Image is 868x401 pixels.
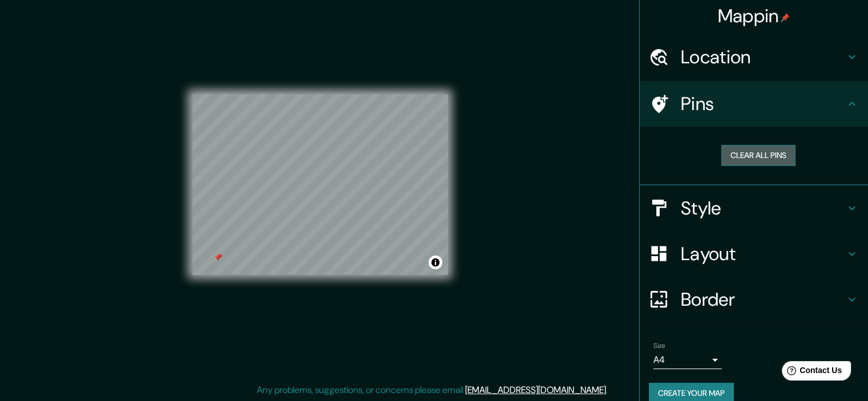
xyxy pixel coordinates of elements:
img: pin-icon.png [781,13,790,22]
canvas: Map [192,94,448,275]
button: Clear all pins [721,145,796,166]
h4: Location [681,46,845,68]
h4: Layout [681,242,845,265]
div: Pins [640,81,868,127]
h4: Pins [681,92,845,115]
a: [EMAIL_ADDRESS][DOMAIN_NAME] [465,384,606,396]
div: A4 [653,351,722,369]
h4: Style [681,197,845,220]
div: Location [640,34,868,80]
div: . [608,383,609,397]
div: Style [640,185,868,231]
div: Layout [640,231,868,277]
iframe: Help widget launcher [766,357,855,388]
label: Size [653,341,665,350]
p: Any problems, suggestions, or concerns please email . [257,383,608,397]
h4: Mappin [718,5,790,27]
div: Border [640,277,868,322]
button: Toggle attribution [429,256,442,269]
div: . [609,383,612,397]
h4: Border [681,288,845,311]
